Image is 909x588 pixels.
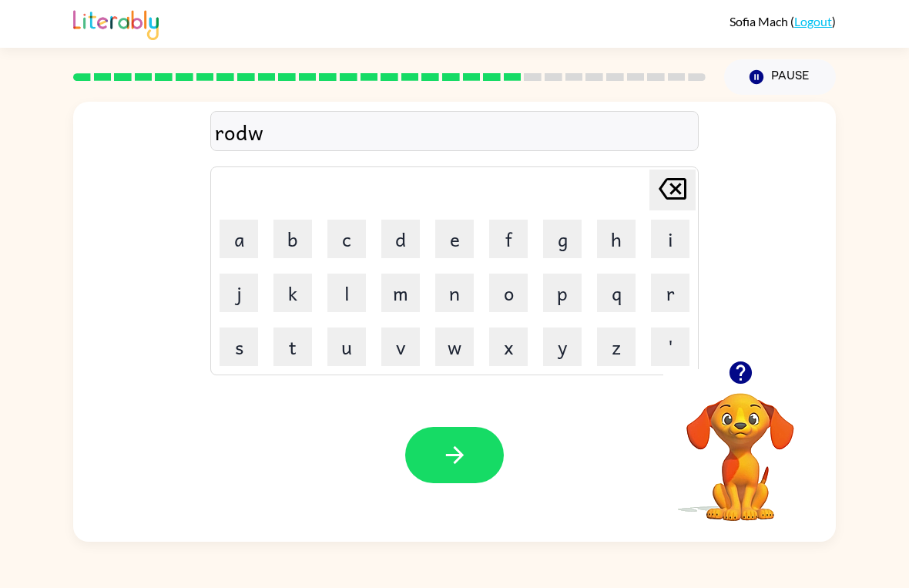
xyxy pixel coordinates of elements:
button: v [381,328,420,366]
a: Logout [794,14,832,29]
button: z [597,328,636,366]
button: c [327,220,366,258]
div: rodw [215,116,694,148]
button: k [273,274,312,312]
button: i [651,220,689,258]
button: p [543,274,582,312]
button: x [489,328,528,366]
button: a [220,220,258,258]
button: b [273,220,312,258]
button: q [597,274,636,312]
button: m [381,274,420,312]
button: u [327,328,366,366]
button: d [381,220,420,258]
img: Literably [73,6,159,40]
button: ' [651,328,689,366]
button: j [220,274,258,312]
button: h [597,220,636,258]
button: l [327,274,366,312]
div: ( ) [730,14,836,29]
button: g [543,220,582,258]
button: s [220,328,258,366]
button: t [273,328,312,366]
button: e [435,220,474,258]
button: o [489,274,528,312]
button: y [543,328,582,366]
span: Sofia Mach [730,14,790,29]
button: n [435,274,474,312]
video: Your browser must support playing .mp4 files to use Literably. Please try using another browser. [663,369,817,523]
button: w [435,328,474,366]
button: r [651,274,689,312]
button: f [489,220,528,258]
button: Pause [724,59,836,95]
